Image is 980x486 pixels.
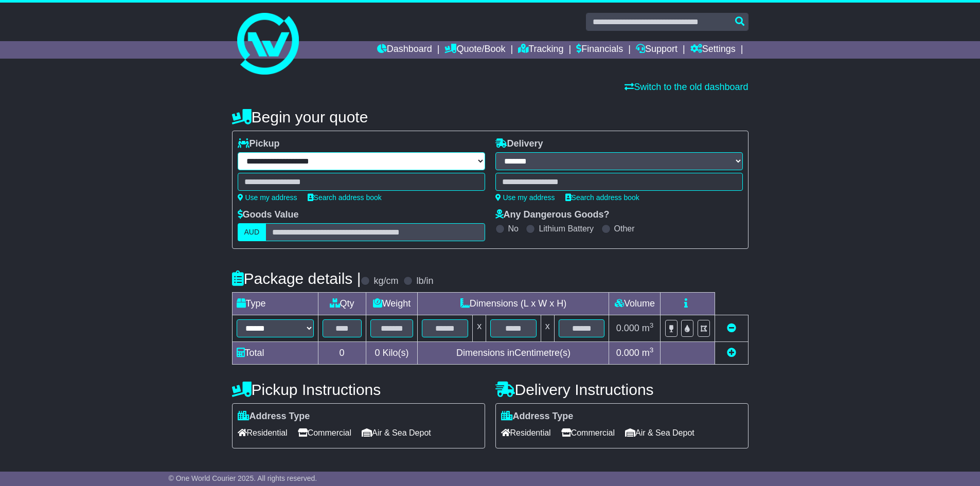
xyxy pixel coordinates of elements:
span: 0 [375,348,380,358]
td: Kilo(s) [366,342,418,365]
td: Qty [318,293,366,315]
td: x [541,315,554,342]
label: No [508,224,519,233]
h4: Delivery Instructions [495,381,749,398]
a: Dashboard [377,41,432,59]
span: Commercial [298,425,351,441]
sup: 3 [650,346,654,354]
span: 0.000 [616,323,639,333]
span: Commercial [561,425,615,441]
label: Other [614,224,635,233]
td: Total [232,342,318,365]
label: Delivery [495,138,543,150]
a: Tracking [518,41,563,59]
span: © One World Courier 2025. All rights reserved. [169,474,317,482]
span: m [642,323,654,333]
span: m [642,348,654,358]
a: Switch to the old dashboard [625,82,748,92]
label: Any Dangerous Goods? [495,209,610,221]
a: Search address book [565,193,639,202]
a: Quote/Book [444,41,505,59]
label: AUD [238,223,266,241]
a: Settings [690,41,736,59]
span: Residential [238,425,288,441]
td: Dimensions (L x W x H) [418,293,609,315]
td: Type [232,293,318,315]
label: Address Type [501,411,574,422]
span: Air & Sea Depot [362,425,431,441]
h4: Begin your quote [232,109,749,125]
label: Lithium Battery [539,224,594,233]
label: kg/cm [373,276,398,287]
a: Remove this item [727,323,736,333]
a: Add new item [727,348,736,358]
a: Search address book [308,193,382,202]
span: 0.000 [616,348,639,358]
span: Air & Sea Depot [625,425,694,441]
a: Support [636,41,678,59]
td: Volume [609,293,661,315]
td: 0 [318,342,366,365]
h4: Pickup Instructions [232,381,485,398]
span: Residential [501,425,551,441]
label: Goods Value [238,209,299,221]
td: Dimensions in Centimetre(s) [418,342,609,365]
a: Use my address [495,193,555,202]
label: lb/in [416,276,433,287]
label: Pickup [238,138,280,150]
a: Financials [576,41,623,59]
td: Weight [366,293,418,315]
sup: 3 [650,321,654,329]
td: x [473,315,486,342]
label: Address Type [238,411,310,422]
a: Use my address [238,193,297,202]
h4: Package details | [232,270,361,287]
